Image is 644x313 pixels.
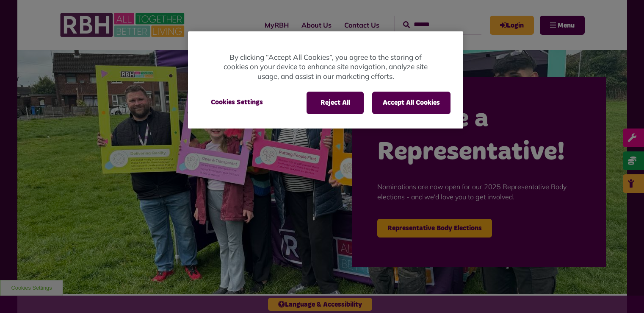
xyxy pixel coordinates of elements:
div: Cookie banner [188,31,463,129]
div: Privacy [188,31,463,129]
button: Accept All Cookies [372,92,451,114]
p: By clicking “Accept All Cookies”, you agree to the storing of cookies on your device to enhance s... [222,53,429,81]
button: Reject All [307,92,364,114]
button: Cookies Settings [201,92,273,113]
